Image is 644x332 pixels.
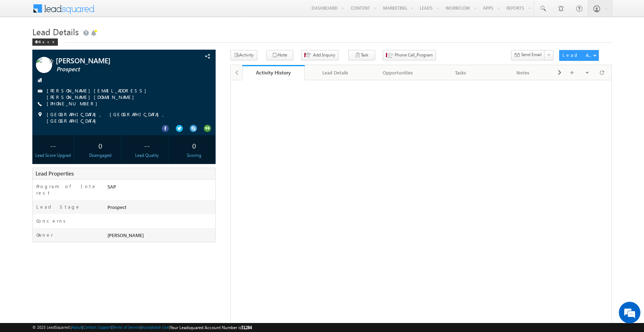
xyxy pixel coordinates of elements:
div: Scoring [175,152,213,159]
a: Opportunities [367,65,429,80]
div: Back [32,38,58,46]
span: Add Inquiry [313,52,335,58]
a: Back [32,38,61,44]
div: 0 [81,139,119,152]
button: Phone Call_Program [383,50,436,60]
button: Add Inquiry [301,50,339,60]
span: [GEOGRAPHIC_DATA], [GEOGRAPHIC_DATA], [GEOGRAPHIC_DATA] [47,111,197,124]
div: Notes [498,68,548,77]
div: Lead Quality [128,152,166,159]
label: Owner [36,232,53,238]
span: Lead Details [32,26,79,37]
div: -- [128,139,166,152]
a: Acceptable Use [142,325,169,329]
div: Lead Score Upgrad [34,152,73,159]
div: Lead Actions [562,52,593,58]
a: About [72,325,82,329]
a: Terms of Service [112,325,141,329]
span: [PERSON_NAME] [107,232,144,238]
div: Lead Details [310,68,361,77]
label: Concerns [36,218,68,224]
div: Prospect [106,204,215,214]
div: Opportunities [373,68,423,77]
label: Lead Stage [36,204,80,210]
a: Activity History [242,65,305,80]
span: Lead Properties [36,170,74,177]
button: Lead Actions [559,50,599,61]
a: Tasks [429,65,492,80]
div: Activity History [248,69,299,76]
img: Profile photo [36,57,52,76]
a: [PERSON_NAME][EMAIL_ADDRESS][PERSON_NAME][DOMAIN_NAME] [47,87,150,100]
span: © 2025 LeadSquared | | | | | [32,324,252,331]
span: [PHONE_NUMBER] [47,100,101,108]
span: Send Email [521,51,542,58]
button: Activity [230,50,257,60]
a: Notes [492,65,555,80]
label: Program of Interest [36,183,99,196]
div: -- [34,139,73,152]
a: Lead Details [305,65,367,80]
span: Your Leadsquared Account Number is [170,325,252,330]
button: Send Email [511,50,545,60]
button: Note [266,50,293,60]
span: [PERSON_NAME] [56,57,170,64]
div: Tasks [435,68,486,77]
div: 0 [175,139,213,152]
span: Prospect [56,66,171,73]
button: Task [348,50,375,60]
span: Phone Call_Program [395,52,433,58]
div: Disengaged [81,152,119,159]
div: SAP [106,183,215,193]
a: Contact Support [83,325,111,329]
span: 51284 [241,325,252,330]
